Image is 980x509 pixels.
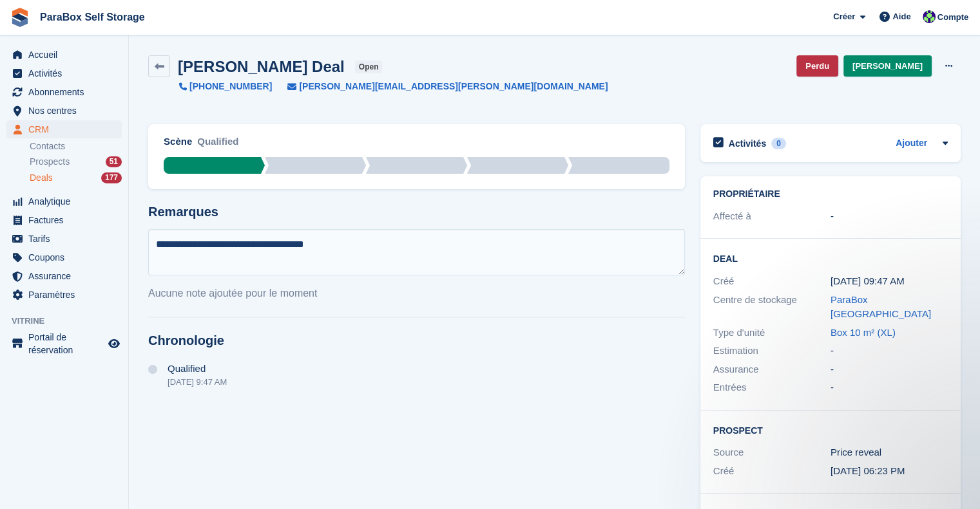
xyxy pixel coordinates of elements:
span: Paramètres [28,286,106,304]
a: menu [6,46,122,64]
div: Price reveal [831,445,948,460]
span: Tarifs [28,230,106,248]
span: Qualified [168,364,206,374]
a: Perdu [796,55,838,77]
span: Créer [833,10,855,23]
a: Box 10 m² (XL) [831,327,896,338]
a: menu [6,286,122,304]
div: [DATE] 09:47 AM [831,274,948,289]
a: menu [6,102,122,120]
span: CRM [28,120,106,138]
div: Source [713,445,831,460]
div: - [831,209,948,224]
span: [PERSON_NAME][EMAIL_ADDRESS][PERSON_NAME][DOMAIN_NAME] [299,80,608,93]
h2: Activités [729,138,766,149]
span: Coupons [28,248,106,266]
div: - [831,362,948,377]
a: Contacts [30,140,122,153]
span: Assurance [28,267,106,285]
a: menu [6,230,122,248]
img: stora-icon-8386f47178a22dfd0bd8f6a31ec36ba5ce8667c1dd55bd0f319d3a0aa187defe.svg [10,8,30,27]
div: Créé [713,464,831,479]
a: ParaBox [GEOGRAPHIC_DATA] [831,294,931,320]
div: Entrées [713,380,831,395]
span: Abonnements [28,83,106,101]
h2: Deal [713,252,948,264]
span: Factures [28,211,106,229]
a: Prospects 51 [30,155,122,169]
div: Type d'unité [713,326,831,340]
a: menu [6,331,122,356]
div: Centre de stockage [713,293,831,322]
div: - [831,344,948,358]
a: Boutique d'aperçu [106,336,122,351]
a: [PERSON_NAME] [843,55,932,77]
img: Tess Bédat [923,10,936,23]
h2: [PERSON_NAME] Deal [178,58,345,75]
span: Activités [28,64,106,82]
span: open [355,60,383,73]
div: Affecté à [713,209,831,224]
div: 0 [771,138,786,149]
span: Deals [30,172,53,184]
span: Accueil [28,46,106,64]
a: menu [6,83,122,101]
div: Qualified [197,134,238,157]
a: menu [6,192,122,210]
a: [PERSON_NAME][EMAIL_ADDRESS][PERSON_NAME][DOMAIN_NAME] [272,80,608,93]
div: - [831,380,948,395]
a: menu [6,120,122,138]
a: menu [6,64,122,82]
span: Analytique [28,192,106,210]
div: Assurance [713,362,831,377]
div: 177 [101,172,122,183]
div: [DATE] 9:47 AM [168,377,227,387]
a: [PHONE_NUMBER] [179,80,272,93]
span: Portail de réservation [28,331,106,356]
span: Compte [937,11,968,24]
a: Ajouter [896,136,927,151]
a: menu [6,211,122,229]
h2: Chronologie [148,333,685,348]
h2: Prospect [713,423,948,436]
a: menu [6,267,122,285]
span: Nos centres [28,102,106,120]
div: Créé [713,274,831,289]
a: menu [6,248,122,266]
a: Deals 177 [30,171,122,185]
span: Vitrine [12,315,128,328]
div: Scène [164,134,192,149]
a: ParaBox Self Storage [35,6,150,28]
span: Aucune note ajoutée pour le moment [148,288,317,299]
h2: Propriétaire [713,189,948,199]
span: Aide [892,10,910,23]
div: 51 [106,156,122,167]
span: Prospects [30,156,70,168]
div: Estimation [713,344,831,358]
span: [PHONE_NUMBER] [189,80,272,93]
div: [DATE] 06:23 PM [831,464,948,479]
h2: Remarques [148,205,685,219]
